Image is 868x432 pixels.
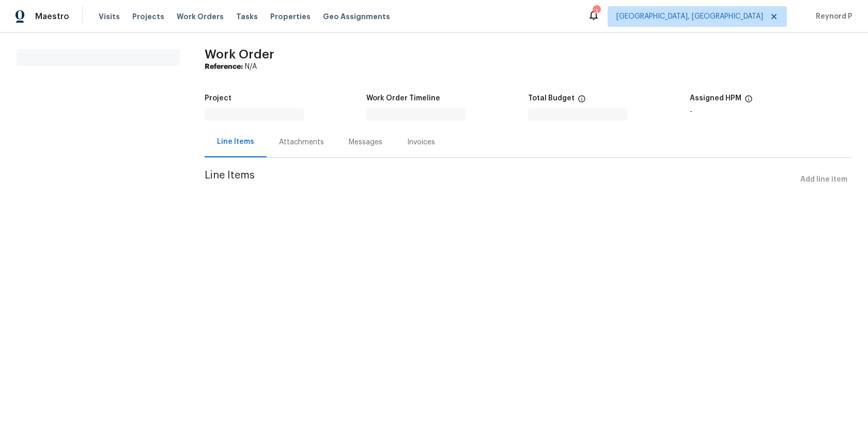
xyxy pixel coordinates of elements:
[270,11,311,22] span: Properties
[217,137,254,147] div: Line Items
[745,95,753,108] span: The hpm assigned to this work order.
[616,11,763,22] span: [GEOGRAPHIC_DATA], [GEOGRAPHIC_DATA]
[323,11,390,22] span: Geo Assignments
[690,95,741,102] h5: Assigned HPM
[205,62,851,72] div: N/A
[279,137,324,147] div: Attachments
[35,11,69,22] span: Maestro
[236,13,258,20] span: Tasks
[132,11,164,22] span: Projects
[205,48,274,61] span: Work Order
[349,137,382,147] div: Messages
[205,63,243,70] b: Reference:
[99,11,120,22] span: Visits
[366,95,440,102] h5: Work Order Timeline
[593,6,600,17] div: 3
[407,137,435,147] div: Invoices
[578,95,586,108] span: The total cost of line items that have been proposed by Opendoor. This sum includes line items th...
[205,95,231,102] h5: Project
[205,170,796,189] span: Line Items
[812,11,853,22] span: Reynord P
[528,95,575,102] h5: Total Budget
[690,108,851,115] div: -
[177,11,224,22] span: Work Orders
